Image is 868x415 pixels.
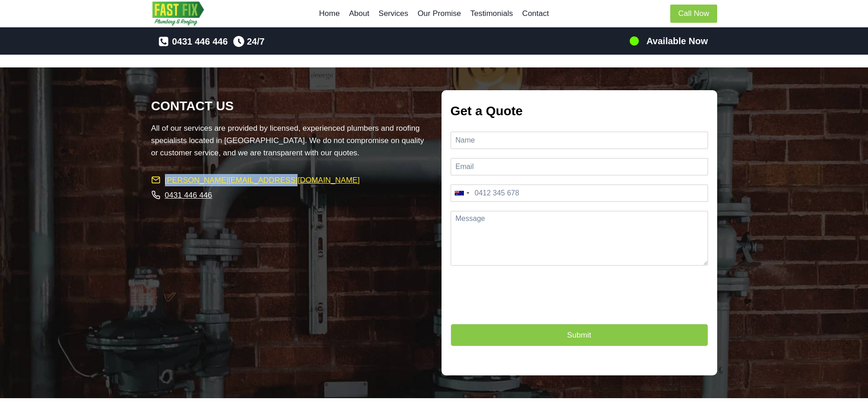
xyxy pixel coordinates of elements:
button: Submit [451,324,708,346]
nav: Primary Navigation [314,3,554,25]
iframe: reCAPTCHA [451,275,589,343]
a: Our Promise [413,3,466,25]
a: [PERSON_NAME][EMAIL_ADDRESS][DOMAIN_NAME] [151,174,360,186]
a: Testimonials [466,3,518,25]
span: [PERSON_NAME][EMAIL_ADDRESS][DOMAIN_NAME] [165,174,360,186]
a: Home [314,3,344,25]
h2: CONTACT US [151,97,427,116]
img: 100-percents.png [629,36,640,46]
h2: Get a Quote [451,102,708,121]
a: Call Now [670,5,717,23]
span: 24/7 [247,34,265,49]
p: All of our services are provided by licensed, experienced plumbers and roofing specialists locate... [151,122,427,159]
h5: Available Now [647,34,708,48]
a: Contact [518,3,554,25]
a: Services [374,3,413,25]
button: Selected country [451,185,472,201]
a: 0431 446 446 [158,34,227,49]
span: 0431 446 446 [172,34,227,49]
input: Name [451,132,708,149]
a: 0431 446 446 [165,189,212,201]
input: Phone [451,184,708,202]
a: About [344,3,374,25]
input: Email [451,158,708,175]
